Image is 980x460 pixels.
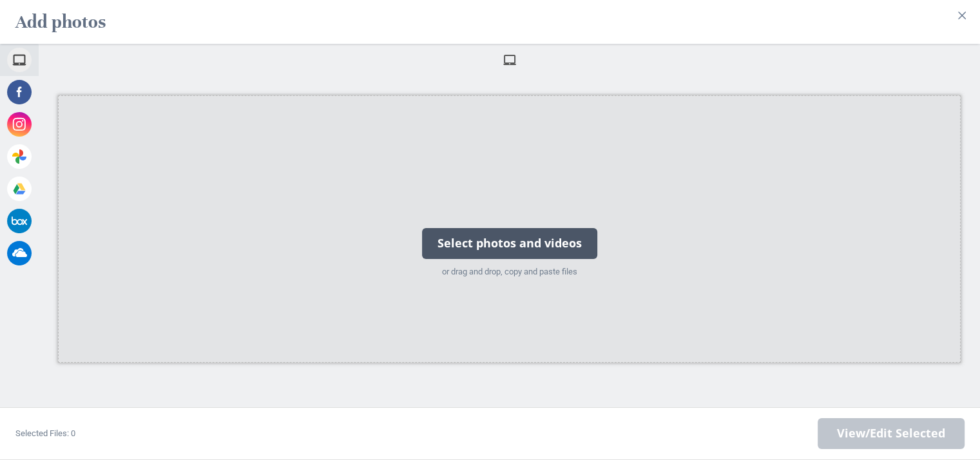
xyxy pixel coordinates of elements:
span: Next [818,418,965,449]
span: View/Edit Selected [837,426,945,441]
span: Selected Files: 0 [15,428,75,438]
span: My Device [503,53,517,67]
div: or drag and drop, copy and paste files [422,265,597,278]
button: Close [952,5,972,26]
h2: Add photos [15,5,106,39]
div: Select photos and videos [422,228,597,259]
